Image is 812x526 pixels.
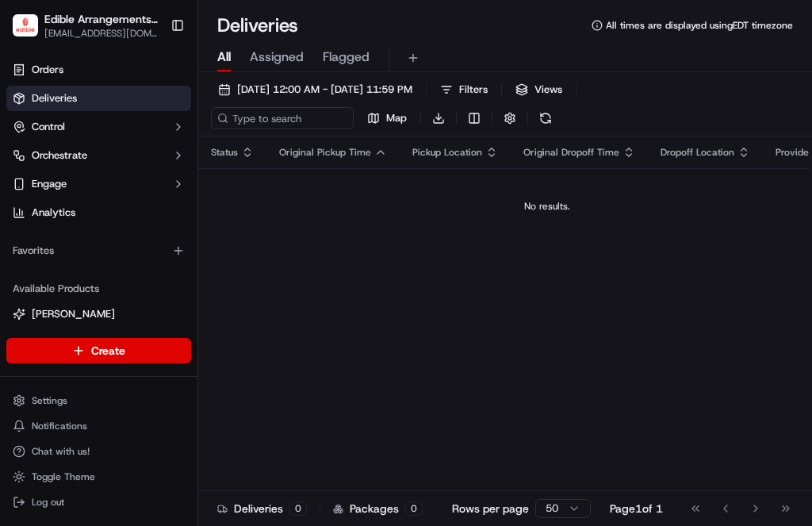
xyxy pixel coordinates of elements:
[6,440,191,463] button: Chat with us!
[211,107,354,129] input: Type to search
[405,501,423,516] div: 0
[661,146,734,159] span: Dropoff Location
[6,390,191,412] button: Settings
[32,177,67,191] span: Engage
[211,79,419,101] button: [DATE] 12:00 AM - [DATE] 11:59 PM
[6,338,191,363] button: Create
[6,415,191,437] button: Notifications
[6,6,164,44] button: Edible Arrangements - Melbourne, FLEdible Arrangements - [GEOGRAPHIC_DATA], [GEOGRAPHIC_DATA][EMA...
[6,200,191,225] a: Analytics
[6,86,191,111] a: Deliveries
[32,420,87,432] span: Notifications
[534,83,562,97] span: Views
[211,146,238,159] span: Status
[44,11,158,27] button: Edible Arrangements - [GEOGRAPHIC_DATA], [GEOGRAPHIC_DATA]
[452,501,529,516] p: Rows per page
[459,83,488,97] span: Filters
[32,307,115,321] span: [PERSON_NAME]
[6,238,191,263] div: Favorites
[6,301,191,327] button: [PERSON_NAME]
[333,501,423,516] div: Packages
[323,48,370,67] span: Flagged
[534,107,557,129] button: Refresh
[6,276,191,301] div: Available Products
[13,14,38,37] img: Edible Arrangements - Melbourne, FL
[217,13,298,38] h1: Deliveries
[32,205,75,220] span: Analytics
[32,148,87,163] span: Orchestrate
[412,146,482,159] span: Pickup Location
[6,114,191,140] button: Control
[237,83,412,97] span: [DATE] 12:00 AM - [DATE] 11:59 PM
[217,48,231,67] span: All
[433,79,495,101] button: Filters
[32,470,95,483] span: Toggle Theme
[6,491,191,513] button: Log out
[32,445,90,458] span: Chat with us!
[32,394,67,407] span: Settings
[6,171,191,197] button: Engage
[289,501,307,516] div: 0
[32,120,65,134] span: Control
[32,496,64,509] span: Log out
[386,111,407,125] span: Map
[508,79,569,101] button: Views
[6,466,191,488] button: Toggle Theme
[610,501,663,516] div: Page 1 of 1
[6,57,191,83] a: Orders
[6,143,191,168] button: Orchestrate
[360,107,414,129] button: Map
[44,27,158,40] button: [EMAIL_ADDRESS][DOMAIN_NAME]
[606,19,793,32] span: All times are displayed using EDT timezone
[250,48,304,67] span: Assigned
[523,146,619,159] span: Original Dropoff Time
[32,91,77,106] span: Deliveries
[32,63,63,77] span: Orders
[279,146,371,159] span: Original Pickup Time
[13,307,185,321] a: [PERSON_NAME]
[217,501,307,516] div: Deliveries
[91,343,125,359] span: Create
